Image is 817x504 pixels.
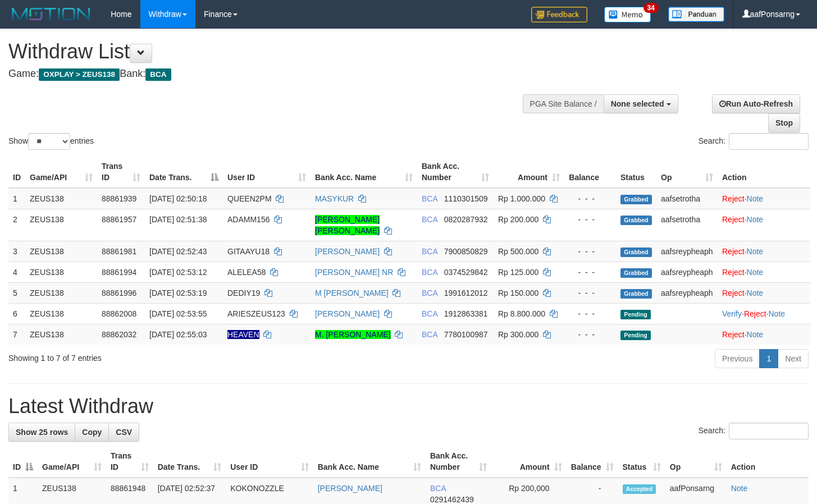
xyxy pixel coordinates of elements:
[149,309,207,318] span: [DATE] 02:53:55
[498,330,538,339] span: Rp 300.000
[729,423,809,439] input: Search:
[430,484,446,493] span: BCA
[569,287,611,299] div: - - -
[8,68,533,80] h4: Game: Bank:
[318,484,382,493] a: [PERSON_NAME]
[315,247,380,256] a: [PERSON_NAME]
[569,308,611,319] div: - - -
[747,330,764,339] a: Note
[25,324,97,345] td: ZEUS138
[623,484,656,494] span: Accepted
[16,428,68,437] span: Show 25 rows
[656,188,718,209] td: aafsetrotha
[620,195,652,204] span: Grabbed
[149,268,207,277] span: [DATE] 02:53:12
[8,262,25,282] td: 4
[8,282,25,303] td: 5
[768,309,785,318] a: Note
[656,209,718,241] td: aafsetrotha
[8,446,38,478] th: ID: activate to sort column descending
[620,248,652,257] span: Grabbed
[226,446,313,478] th: User ID: activate to sort column ascending
[444,288,488,297] span: Copy 1991612012 to clipboard
[38,446,106,478] th: Game/API: activate to sort column ascending
[25,303,97,324] td: ZEUS138
[430,495,474,504] span: Copy 0291462439 to clipboard
[315,215,380,235] a: [PERSON_NAME] [PERSON_NAME]
[153,446,226,478] th: Date Trans.: activate to sort column ascending
[315,268,393,277] a: [PERSON_NAME] NR
[569,193,611,204] div: - - -
[8,156,25,188] th: ID
[311,156,417,188] th: Bank Acc. Name: activate to sort column ascending
[604,94,678,113] button: None selected
[149,330,207,339] span: [DATE] 02:55:03
[718,241,810,262] td: ·
[149,215,207,224] span: [DATE] 02:51:38
[722,215,745,224] a: Reject
[718,262,810,282] td: ·
[604,7,651,22] img: Button%20Memo.svg
[498,215,538,224] span: Rp 200.000
[8,209,25,241] td: 2
[722,247,745,256] a: Reject
[569,267,611,278] div: - - -
[315,194,354,203] a: MASYKUR
[227,309,285,318] span: ARIESZEUS123
[28,133,70,150] select: Showentries
[718,156,810,188] th: Action
[145,68,171,81] span: BCA
[564,156,616,188] th: Balance
[620,268,652,278] span: Grabbed
[102,268,136,277] span: 88861994
[8,133,94,150] label: Show entries
[25,262,97,282] td: ZEUS138
[620,216,652,225] span: Grabbed
[444,330,488,339] span: Copy 7780100987 to clipboard
[656,241,718,262] td: aafsreypheaph
[494,156,564,188] th: Amount: activate to sort column ascending
[722,288,745,297] a: Reject
[569,329,611,340] div: - - -
[97,156,145,188] th: Trans ID: activate to sort column ascending
[699,133,809,150] label: Search:
[498,194,545,203] span: Rp 1.000.000
[315,288,389,297] a: M [PERSON_NAME]
[149,288,207,297] span: [DATE] 02:53:19
[8,395,809,418] h1: Latest Withdraw
[149,194,207,203] span: [DATE] 02:50:18
[102,309,136,318] span: 88862008
[620,310,651,319] span: Pending
[8,40,533,63] h1: Withdraw List
[39,68,120,81] span: OXPLAY > ZEUS138
[531,7,587,22] img: Feedback.jpg
[498,288,538,297] span: Rp 150.000
[620,289,652,299] span: Grabbed
[569,214,611,225] div: - - -
[665,446,727,478] th: Op: activate to sort column ascending
[227,247,270,256] span: GITAAYU18
[620,331,651,340] span: Pending
[227,194,272,203] span: QUEEN2PM
[315,309,380,318] a: [PERSON_NAME]
[8,303,25,324] td: 6
[444,268,488,277] span: Copy 0374529842 to clipboard
[744,309,766,318] a: Reject
[616,156,656,188] th: Status
[718,188,810,209] td: ·
[102,194,136,203] span: 88861939
[567,446,618,478] th: Balance: activate to sort column ascending
[747,268,764,277] a: Note
[145,156,223,188] th: Date Trans.: activate to sort column descending
[102,215,136,224] span: 88861957
[444,309,488,318] span: Copy 1912863381 to clipboard
[8,423,75,442] a: Show 25 rows
[656,262,718,282] td: aafsreypheaph
[422,194,437,203] span: BCA
[227,330,259,339] span: Nama rekening ada tanda titik/strip, harap diedit
[227,288,260,297] span: DEDIY19
[315,330,391,339] a: M. [PERSON_NAME]
[722,194,745,203] a: Reject
[223,156,311,188] th: User ID: activate to sort column ascending
[747,288,764,297] a: Note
